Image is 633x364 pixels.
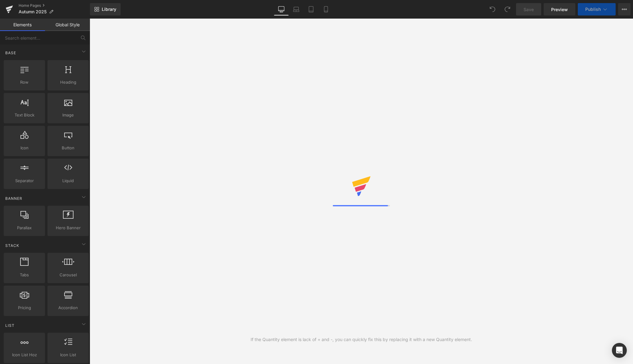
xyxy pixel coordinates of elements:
[5,322,15,328] span: List
[6,145,43,151] span: Icon
[5,195,23,201] span: Banner
[612,343,627,358] div: Open Intercom Messenger
[289,3,304,15] a: Laptop
[486,3,499,15] button: Undo
[6,112,43,118] span: Text Block
[19,3,90,8] a: Home Pages
[45,19,90,31] a: Global Style
[319,3,333,15] a: Mobile
[544,3,575,15] a: Preview
[6,225,43,231] span: Parallax
[618,3,631,15] button: More
[102,7,116,12] span: Library
[274,3,289,15] a: Desktop
[304,3,319,15] a: Tablet
[49,352,87,358] span: Icon List
[6,352,43,358] span: Icon List Hoz
[49,79,87,86] span: Heading
[6,272,43,278] span: Tabs
[524,6,534,13] span: Save
[6,305,43,311] span: Pricing
[49,305,87,311] span: Accordion
[5,50,17,56] span: Base
[551,6,568,13] span: Preview
[19,9,47,14] span: Autumn 2025
[49,145,87,151] span: Button
[578,3,616,15] button: Publish
[49,178,87,184] span: Liquid
[501,3,514,15] button: Redo
[49,225,87,231] span: Hero Banner
[6,178,43,184] span: Separator
[585,7,601,12] span: Publish
[5,243,20,248] span: Stack
[90,3,121,15] a: New Library
[6,79,43,86] span: Row
[49,112,87,118] span: Image
[251,336,472,343] div: If the Quantity element is lack of + and -, you can quickly fix this by replacing it with a new Q...
[49,272,87,278] span: Carousel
